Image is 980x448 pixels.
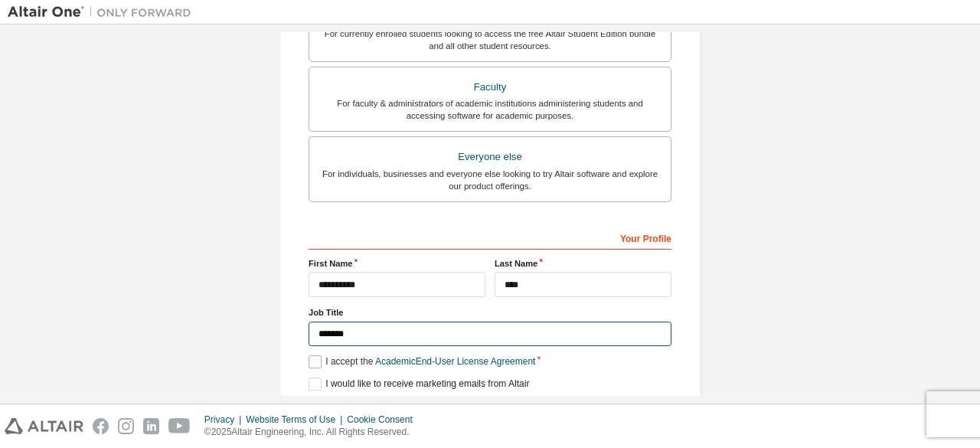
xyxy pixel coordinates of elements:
label: First Name [309,257,485,270]
img: facebook.svg [93,418,109,434]
p: © 2025 Altair Engineering, Inc. All Rights Reserved. [204,426,422,439]
div: Faculty [318,77,661,98]
div: For individuals, businesses and everyone else looking to try Altair software and explore our prod... [318,168,661,192]
label: Last Name [495,257,671,270]
div: Privacy [204,414,246,426]
img: linkedin.svg [143,418,159,434]
div: Website Terms of Use [246,414,347,426]
div: For currently enrolled students looking to access the free Altair Student Edition bundle and all ... [318,28,661,52]
img: altair_logo.svg [5,418,83,434]
img: instagram.svg [118,418,134,434]
div: Your Profile [309,225,671,250]
div: Everyone else [318,146,661,168]
a: Academic End-User License Agreement [375,356,535,367]
div: Cookie Consent [347,414,421,426]
label: Job Title [309,306,671,319]
img: Altair One [8,5,199,20]
label: I accept the [309,355,535,368]
div: For faculty & administrators of academic institutions administering students and accessing softwa... [318,97,661,122]
img: youtube.svg [168,418,191,434]
label: I would like to receive marketing emails from Altair [309,378,529,391]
